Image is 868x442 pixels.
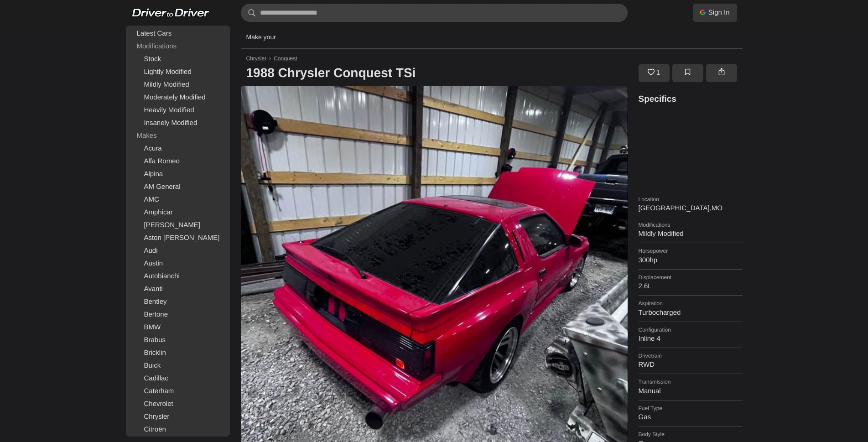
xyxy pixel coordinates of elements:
a: 1 [639,64,670,82]
dd: Mildly Modified [639,230,743,238]
dt: Displacement [639,274,743,281]
a: Acura [128,142,228,155]
dt: Body Style [639,431,743,437]
a: Buick [128,359,228,372]
div: Makes [128,130,228,142]
a: Caterham [128,385,228,398]
a: Chevrolet [128,398,228,411]
dd: 2.6L [639,282,743,291]
a: [PERSON_NAME] [128,219,228,232]
a: Autobianchi [128,270,228,283]
a: Austin [128,257,228,270]
dd: Manual [639,387,743,395]
a: AMC [128,193,228,206]
a: Stock [128,53,228,66]
h1: 1988 Chrysler Conquest TSi [241,60,633,86]
div: Modifications [128,40,228,53]
dt: Location [639,196,743,203]
dd: 300hp [639,256,743,265]
a: Bertone [128,308,228,321]
a: Brabus [128,334,228,347]
a: Mildly Modified [128,78,228,91]
dd: Inline 4 [639,335,743,343]
dt: Transmission [639,379,743,385]
a: Amphicar [128,206,228,219]
a: Chrysler [246,55,267,62]
a: Cadillac [128,372,228,385]
a: BMW [128,321,228,334]
a: Aston [PERSON_NAME] [128,232,228,244]
a: Alfa Romeo [128,155,228,168]
dd: Gas [639,413,743,421]
nav: Breadcrumb [241,55,743,62]
a: Latest Cars [128,27,228,40]
a: Conquest [274,55,297,62]
a: Bricklin [128,347,228,359]
a: Alpina [128,168,228,181]
a: Sign In [693,4,737,22]
dd: [GEOGRAPHIC_DATA], [639,204,743,213]
dt: Fuel Type [639,405,743,411]
a: Avanti [128,283,228,296]
dt: Aspiration [639,300,743,307]
a: Moderately Modified [128,91,228,104]
a: Audi [128,244,228,257]
a: AM General [128,181,228,193]
a: Insanely Modified [128,117,228,130]
h3: Specifics [639,94,743,106]
a: Citroën [128,423,228,436]
dt: Horsepower [639,248,743,254]
a: Chrysler [128,411,228,423]
a: Heavily Modified [128,104,228,117]
dt: Modifications [639,222,743,228]
a: MO [712,204,722,212]
dt: Drivetrain [639,353,743,359]
a: Lightly Modified [128,66,228,78]
a: Bentley [128,296,228,308]
dd: RWD [639,361,743,369]
dt: Configuration [639,327,743,333]
dd: Turbocharged [639,309,743,317]
p: Make your [246,26,276,48]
